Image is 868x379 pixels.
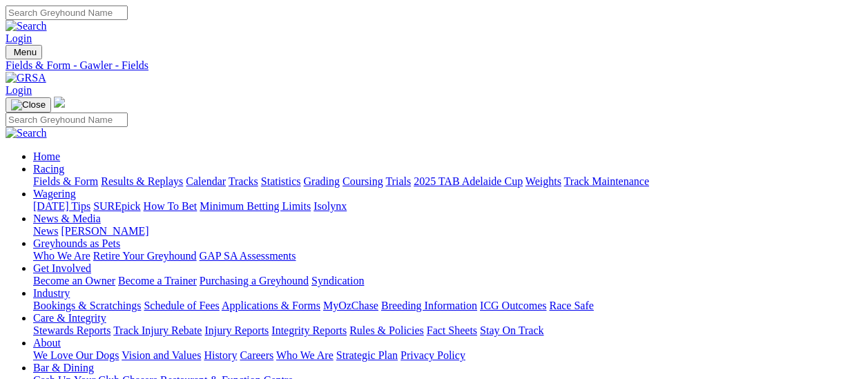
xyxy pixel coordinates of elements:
[314,200,347,212] a: Isolynx
[229,175,258,187] a: Tracks
[480,324,543,336] a: Stay On Track
[33,200,862,213] div: Wagering
[33,349,119,361] a: We Love Our Dogs
[204,324,269,336] a: Injury Reports
[349,324,424,336] a: Rules & Policies
[93,250,197,262] a: Retire Your Greyhound
[33,225,862,237] div: News & Media
[33,225,58,237] a: News
[6,20,47,32] img: Search
[33,275,115,286] a: Become an Owner
[6,45,42,59] button: Toggle navigation
[33,362,94,373] a: Bar & Dining
[222,300,320,311] a: Applications & Forms
[144,300,219,311] a: Schedule of Fees
[401,349,465,361] a: Privacy Policy
[33,150,60,162] a: Home
[276,349,334,361] a: Who We Are
[304,175,340,187] a: Grading
[6,32,32,44] a: Login
[33,250,90,262] a: Who We Are
[118,275,197,286] a: Become a Trainer
[14,47,37,57] span: Menu
[200,200,311,212] a: Minimum Betting Limits
[33,324,110,336] a: Stewards Reports
[33,349,862,362] div: About
[427,324,477,336] a: Fact Sheets
[93,200,140,212] a: SUREpick
[33,287,70,299] a: Industry
[61,225,148,237] a: [PERSON_NAME]
[336,349,398,361] a: Strategic Plan
[33,337,61,349] a: About
[33,237,120,249] a: Greyhounds as Pets
[33,324,862,337] div: Care & Integrity
[385,175,411,187] a: Trials
[204,349,237,361] a: History
[33,213,101,224] a: News & Media
[414,175,523,187] a: 2025 TAB Adelaide Cup
[186,175,226,187] a: Calendar
[323,300,378,311] a: MyOzChase
[6,113,128,127] input: Search
[122,349,201,361] a: Vision and Values
[200,250,296,262] a: GAP SA Assessments
[33,175,862,188] div: Racing
[33,200,90,212] a: [DATE] Tips
[11,99,46,110] img: Close
[6,127,47,139] img: Search
[33,275,862,287] div: Get Involved
[343,175,383,187] a: Coursing
[6,97,51,113] button: Toggle navigation
[6,72,46,84] img: GRSA
[381,300,477,311] a: Breeding Information
[33,175,98,187] a: Fields & Form
[33,250,862,262] div: Greyhounds as Pets
[33,312,106,324] a: Care & Integrity
[33,300,862,312] div: Industry
[113,324,202,336] a: Track Injury Rebate
[311,275,364,286] a: Syndication
[6,59,862,72] a: Fields & Form - Gawler - Fields
[33,262,91,274] a: Get Involved
[6,6,128,20] input: Search
[144,200,197,212] a: How To Bet
[101,175,183,187] a: Results & Replays
[480,300,546,311] a: ICG Outcomes
[33,300,141,311] a: Bookings & Scratchings
[54,97,65,108] img: logo-grsa-white.png
[33,188,76,200] a: Wagering
[200,275,309,286] a: Purchasing a Greyhound
[33,163,64,175] a: Racing
[564,175,649,187] a: Track Maintenance
[240,349,273,361] a: Careers
[549,300,593,311] a: Race Safe
[6,84,32,96] a: Login
[271,324,347,336] a: Integrity Reports
[261,175,301,187] a: Statistics
[525,175,561,187] a: Weights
